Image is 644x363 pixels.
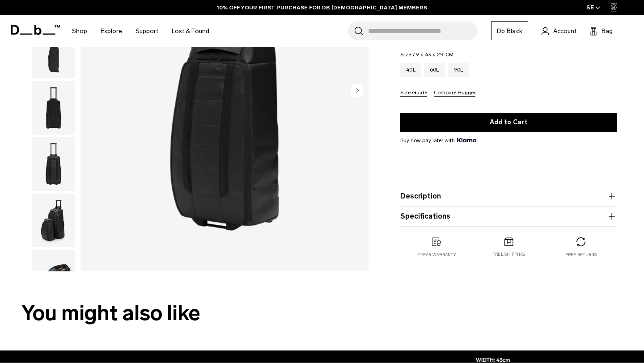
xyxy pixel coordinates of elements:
[400,63,421,77] a: 40L
[434,90,475,97] button: Compare Hugger
[400,52,453,57] legend: Size:
[400,211,617,222] button: Specifications
[32,194,75,247] img: Hugger Roller Bag Check-in 60L Black Out
[553,26,576,36] span: Account
[31,193,76,248] button: Hugger Roller Bag Check-in 60L Black Out
[31,25,76,79] button: Hugger Roller Bag Check-in 60L Black Out
[565,252,597,258] p: Free returns
[65,15,216,47] nav: Main Navigation
[400,191,617,202] button: Description
[32,250,75,304] img: Hugger Roller Bag Check-in 60L Black Out
[448,63,469,77] a: 90L
[590,25,613,36] button: Bag
[492,252,525,258] p: Free shipping
[32,81,75,135] img: Hugger Roller Bag Check-in 60L Black Out
[412,51,453,58] span: 79 x 43 x 29 CM
[172,15,209,47] a: Lost & Found
[136,15,158,47] a: Support
[31,249,76,304] button: Hugger Roller Bag Check-in 60L Black Out
[31,80,76,135] button: Hugger Roller Bag Check-in 60L Black Out
[602,26,613,36] span: Bag
[542,25,576,36] a: Account
[32,25,75,79] img: Hugger Roller Bag Check-in 60L Black Out
[400,90,427,97] button: Size Guide
[21,297,623,329] h2: You might also like
[72,15,87,47] a: Shop
[400,113,617,132] button: Add to Cart
[424,63,445,77] a: 60L
[400,136,476,144] span: Buy now pay later with
[417,252,456,258] p: 2 year warranty
[491,21,528,40] a: Db Black
[217,4,427,12] a: 10% OFF YOUR FIRST PURCHASE FOR DB [DEMOGRAPHIC_DATA] MEMBERS
[32,137,75,191] img: Hugger Roller Bag Check-in 60L Black Out
[457,138,476,142] img: {"height" => 20, "alt" => "Klarna"}
[351,84,364,99] button: Next slide
[101,15,122,47] a: Explore
[31,137,76,191] button: Hugger Roller Bag Check-in 60L Black Out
